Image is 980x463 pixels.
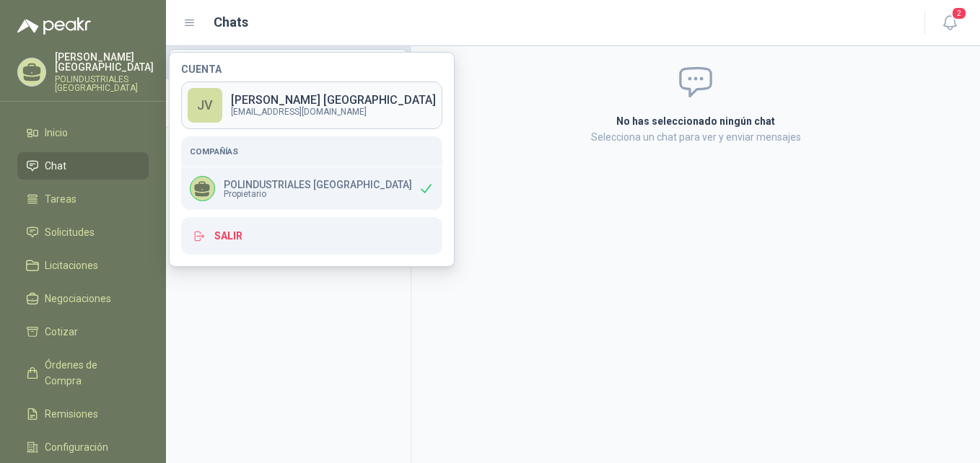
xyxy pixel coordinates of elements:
button: Salir [181,217,442,255]
span: Cotizar [45,324,78,340]
a: Chat [17,152,149,180]
a: Cotizar [17,318,149,345]
h5: Compañías [190,145,434,158]
a: Inicio [17,119,149,146]
span: Inicio [45,125,68,141]
img: Logo peakr [17,17,91,35]
p: Selecciona un chat para ver y enviar mensajes [444,129,948,145]
p: POLINDUSTRIALES [GEOGRAPHIC_DATA] [224,180,412,190]
div: JV [188,88,222,123]
a: Negociaciones [17,285,149,312]
span: Remisiones [45,406,98,422]
span: Solicitudes [45,224,95,240]
a: Solicitudes [17,219,149,246]
p: [EMAIL_ADDRESS][DOMAIN_NAME] [231,107,436,116]
div: POLINDUSTRIALES [GEOGRAPHIC_DATA]Propietario [181,167,442,210]
a: Tareas [17,185,149,213]
a: JV[PERSON_NAME] [GEOGRAPHIC_DATA][EMAIL_ADDRESS][DOMAIN_NAME] [181,81,442,129]
span: Órdenes de Compra [45,357,135,389]
button: 2 [937,10,963,36]
p: [PERSON_NAME] [GEOGRAPHIC_DATA] [231,94,436,106]
span: Licitaciones [45,257,98,273]
a: Remisiones [17,400,149,428]
span: Negociaciones [45,291,111,307]
h2: No has seleccionado ningún chat [444,113,948,129]
span: Propietario [224,190,412,198]
span: Chat [45,158,66,174]
p: POLINDUSTRIALES [GEOGRAPHIC_DATA] [55,75,154,92]
a: Licitaciones [17,252,149,279]
span: Tareas [45,191,76,207]
a: Órdenes de Compra [17,351,149,394]
span: 2 [951,6,967,20]
h1: Chats [214,12,248,32]
a: Configuración [17,433,149,461]
h4: Cuenta [181,64,442,74]
p: [PERSON_NAME] [GEOGRAPHIC_DATA] [55,52,154,72]
span: Configuración [45,439,108,455]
